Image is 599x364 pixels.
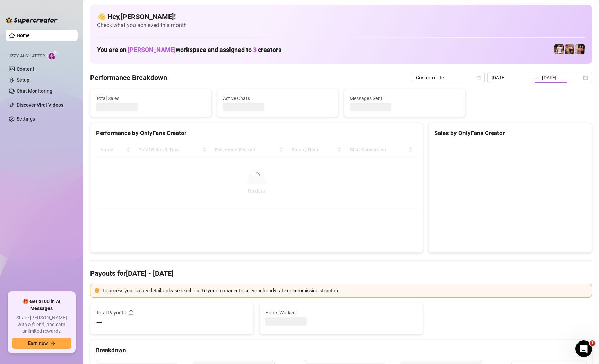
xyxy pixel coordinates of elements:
button: Earn nowarrow-right [12,338,71,349]
img: Zach [575,44,585,54]
span: arrow-right [51,341,55,346]
a: Discover Viral Videos [17,102,63,108]
span: Hours Worked [265,309,417,317]
div: To access your salary details, please reach out to your manager to set your hourly rate or commis... [102,287,588,294]
input: Start date [492,74,531,81]
span: Custom date [416,72,480,83]
span: info-circle [129,310,133,315]
a: Chat Monitoring [17,88,52,94]
span: Total Sales [96,95,206,102]
span: calendar [477,76,481,80]
div: Breakdown [96,346,586,355]
span: Total Payouts [96,309,126,317]
span: Share [PERSON_NAME] with a friend, and earn unlimited rewards [12,314,71,335]
h4: Payouts for [DATE] - [DATE] [90,268,592,278]
span: — [96,317,103,328]
h1: You are on workspace and assigned to creators [97,46,281,54]
span: [PERSON_NAME] [128,46,176,53]
div: Sales by OnlyFans Creator [434,128,586,138]
input: End date [542,74,582,81]
span: 🎁 Get $100 in AI Messages [12,298,71,312]
span: Izzy AI Chatter [10,53,45,60]
span: swap-right [534,75,539,80]
span: Active Chats [223,95,332,102]
iframe: Intercom live chat [575,340,592,357]
span: Earn now [28,340,48,346]
img: Osvaldo [565,44,574,54]
a: Setup [17,77,29,83]
div: Performance by OnlyFans Creator [96,128,417,138]
img: Hector [554,44,564,54]
h4: 👋 Hey, [PERSON_NAME] ! [97,12,585,21]
span: Check what you achieved this month [97,21,585,29]
img: logo-BBDzfeDw.svg [6,17,58,24]
a: Home [17,33,30,38]
span: to [534,75,539,80]
span: 3 [253,46,257,53]
span: 1 [590,340,595,346]
span: exclamation-circle [95,288,99,293]
h4: Performance Breakdown [90,73,167,82]
span: Messages Sent [350,95,459,102]
a: Content [17,66,34,72]
span: loading [252,171,261,180]
img: AI Chatter [47,50,58,60]
a: Settings [17,116,35,122]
